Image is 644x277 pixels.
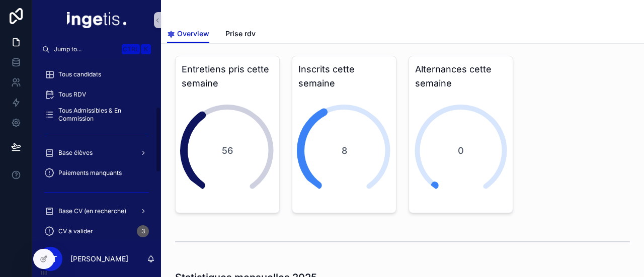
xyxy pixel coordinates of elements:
span: Tous RDV [58,90,86,99]
span: Base élèves [58,149,93,157]
span: 0 [458,144,464,158]
a: Paiements manquants [38,164,155,182]
span: K [142,45,150,53]
div: scrollable content [32,58,161,241]
p: [PERSON_NAME] [70,254,128,264]
div: 3 [137,225,149,237]
span: Prise rdv [225,29,256,39]
span: Base CV (en recherche) [58,207,126,215]
h3: Inscrits cette semaine [298,62,390,90]
span: Overview [177,29,209,39]
span: Tous Admissibles & En Commission [58,107,145,123]
span: Ctrl [122,44,140,54]
span: CV à valider [58,227,93,235]
a: Base CV (en recherche) [38,202,155,220]
a: Tous candidats [38,65,155,83]
h3: Entretiens pris cette semaine [182,62,273,90]
span: 56 [222,144,233,158]
h3: Alternances cette semaine [415,62,507,90]
a: Base élèves [38,144,155,162]
a: Tous Admissibles & En Commission [38,106,155,124]
a: Overview [167,25,209,44]
span: Tous candidats [58,70,101,78]
img: App logo [67,12,126,28]
a: Tous RDV [38,85,155,104]
a: CV à valider3 [38,222,155,240]
a: Prise rdv [225,25,256,45]
span: Paiements manquants [58,169,122,177]
span: 8 [342,144,347,158]
span: Jump to... [54,45,118,53]
button: Jump to...CtrlK [38,40,155,58]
